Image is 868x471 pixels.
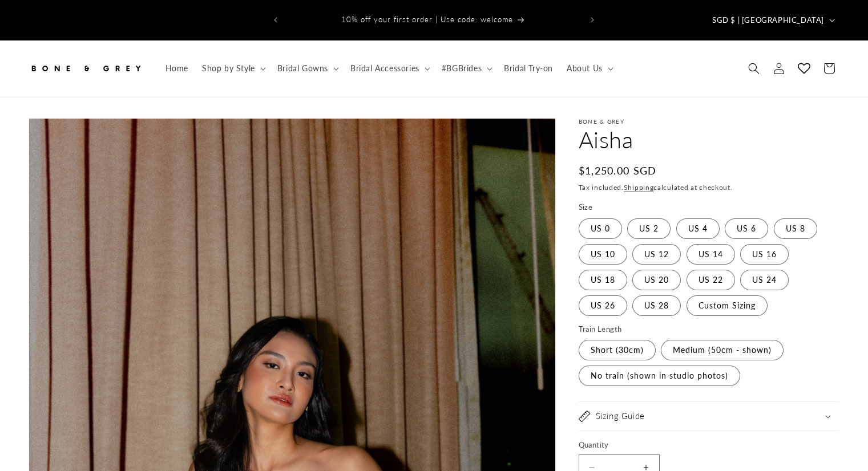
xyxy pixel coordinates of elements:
[580,9,605,31] button: Next announcement
[579,182,839,193] div: Tax included. calculated at checkout.
[202,63,255,74] span: Shop by Style
[165,63,188,74] span: Home
[579,118,839,125] p: Bone & Grey
[579,402,839,431] summary: Sizing Guide
[271,56,344,80] summary: Bridal Gowns
[579,163,657,178] span: $1,250.00 SGD
[435,56,497,80] summary: #BGBrides
[579,125,839,155] h1: Aisha
[579,270,627,290] label: US 18
[341,15,513,24] span: 10% off your first order | Use code: welcome
[504,63,553,74] span: Bridal Try-on
[687,295,768,316] label: Custom Sizing
[579,340,656,360] label: Short (30cm)
[624,183,654,192] a: Shipping
[632,270,681,290] label: US 20
[741,56,766,81] summary: Search
[725,218,768,239] label: US 6
[596,411,645,422] h2: Sizing Guide
[579,218,622,239] label: US 0
[579,440,830,451] label: Quantity
[627,218,671,239] label: US 2
[705,9,839,31] button: SGD $ | [GEOGRAPHIC_DATA]
[29,56,143,81] img: Bone and Grey Bridal
[687,270,735,290] label: US 22
[579,295,627,316] label: US 26
[740,270,789,290] label: US 24
[579,202,594,213] legend: Size
[579,366,740,386] label: No train (shown in studio photos)
[344,56,435,80] summary: Bridal Accessories
[560,56,618,80] summary: About Us
[497,56,560,80] a: Bridal Try-on
[712,15,824,26] span: SGD $ | [GEOGRAPHIC_DATA]
[567,63,603,74] span: About Us
[579,324,623,335] legend: Train Length
[442,63,482,74] span: #BGBrides
[632,295,681,316] label: US 28
[277,63,328,74] span: Bridal Gowns
[195,56,271,80] summary: Shop by Style
[774,218,817,239] label: US 8
[661,340,784,360] label: Medium (50cm - shown)
[687,244,735,265] label: US 14
[740,244,789,265] label: US 16
[632,244,681,265] label: US 12
[159,56,195,80] a: Home
[676,218,720,239] label: US 4
[263,9,288,31] button: Previous announcement
[350,63,419,74] span: Bridal Accessories
[579,244,627,265] label: US 10
[25,52,147,86] a: Bone and Grey Bridal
